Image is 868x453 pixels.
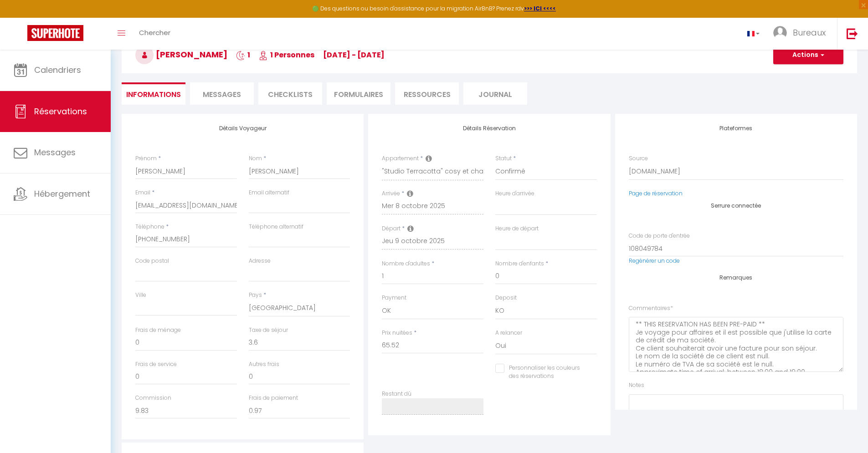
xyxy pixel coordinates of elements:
[34,147,76,158] span: Messages
[34,64,81,76] span: Calendriers
[249,188,289,197] label: Email alternatif
[249,326,288,335] label: Taxe de séjour
[135,291,146,300] label: Ville
[122,82,185,105] li: Informations
[793,27,826,38] span: Bureaux
[258,82,322,105] li: CHECKLISTS
[259,50,314,60] span: 1 Personnes
[135,154,157,163] label: Prénom
[629,203,843,209] h4: Serrure connectée
[135,257,169,265] label: Code postal
[236,50,250,60] span: 1
[524,5,556,12] a: >>> ICI <<<<
[327,82,390,105] li: FORMULAIRES
[249,154,262,163] label: Nom
[766,18,837,50] a: ... Bureaux
[34,106,87,117] span: Réservations
[382,294,406,302] label: Payment
[27,25,83,41] img: Super Booking
[249,257,271,265] label: Adresse
[495,224,539,233] label: Heure de départ
[135,223,164,231] label: Téléphone
[773,26,787,40] img: ...
[135,360,177,369] label: Frais de service
[629,125,843,132] h4: Plateformes
[135,394,171,402] label: Commission
[135,49,227,60] span: [PERSON_NAME]
[382,329,412,337] label: Prix nuitées
[382,224,401,233] label: Départ
[395,82,459,105] li: Ressources
[382,189,400,198] label: Arrivée
[135,326,181,335] label: Frais de ménage
[495,260,544,268] label: Nombre d'enfants
[463,82,527,105] li: Journal
[249,223,303,231] label: Téléphone alternatif
[629,275,843,281] h4: Remarques
[249,360,279,369] label: Autres frais
[382,154,419,163] label: Appartement
[135,188,150,197] label: Email
[629,189,683,197] a: Page de réservation
[847,28,858,39] img: logout
[495,329,522,337] label: A relancer
[382,125,596,132] h4: Détails Réservation
[629,232,690,240] label: Code de porte d'entrée
[773,46,843,64] button: Actions
[495,294,517,302] label: Deposit
[495,154,512,163] label: Statut
[629,304,673,313] label: Commentaires
[495,189,534,198] label: Heure d'arrivée
[34,188,90,199] span: Hébergement
[139,28,170,37] span: Chercher
[249,291,262,300] label: Pays
[629,154,648,163] label: Source
[132,18,177,50] a: Chercher
[203,89,241,100] span: Messages
[249,394,298,402] label: Frais de paiement
[323,50,385,60] span: [DATE] - [DATE]
[382,260,430,268] label: Nombre d'adultes
[382,390,411,398] label: Restant dû
[629,257,680,265] a: Regénérer un code
[629,381,644,390] label: Notes
[135,125,350,132] h4: Détails Voyageur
